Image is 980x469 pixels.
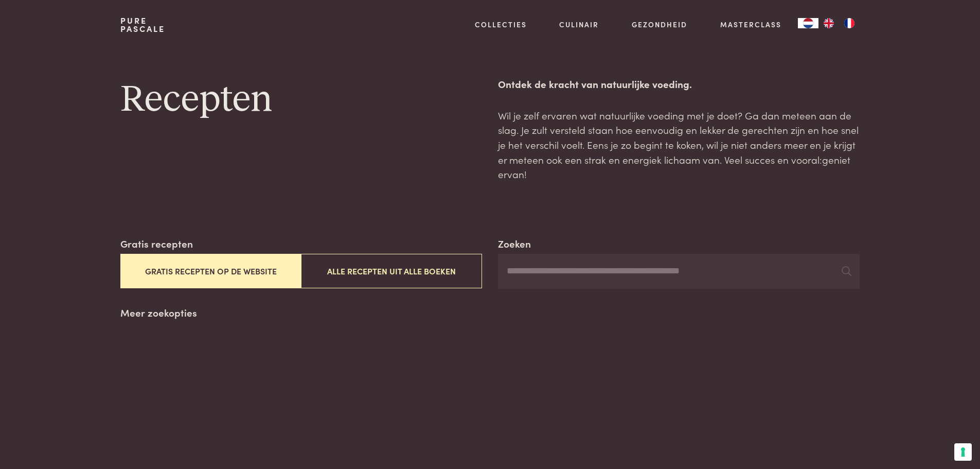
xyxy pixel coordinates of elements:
a: Collecties [475,19,527,30]
a: Gezondheid [632,19,687,30]
a: EN [818,18,839,28]
button: Gratis recepten op de website [120,254,301,288]
button: Uw voorkeuren voor toestemming voor trackingtechnologieën [954,443,972,461]
h1: Recepten [120,77,482,123]
button: Alle recepten uit alle boeken [301,254,482,288]
ul: Language list [818,18,860,28]
p: Wil je zelf ervaren wat natuurlijke voeding met je doet? Ga dan meteen aan de slag. Je zult verst... [498,108,859,182]
div: Language [798,18,818,28]
strong: Ontdek de kracht van natuurlijke voeding. [498,77,692,91]
a: Culinair [559,19,599,30]
label: Gratis recepten [120,236,193,251]
aside: Language selected: Nederlands [798,18,860,28]
a: PurePascale [120,16,165,33]
label: Zoeken [498,236,531,251]
a: Masterclass [720,19,781,30]
a: FR [839,18,860,28]
a: NL [798,18,818,28]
